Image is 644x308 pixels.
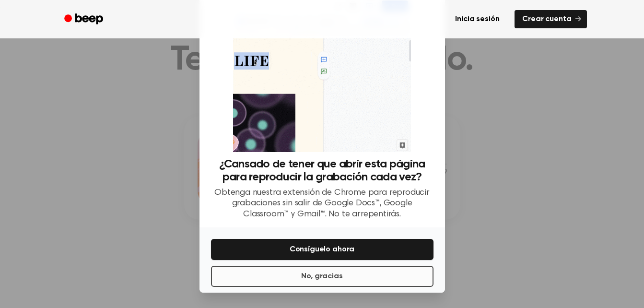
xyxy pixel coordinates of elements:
[515,10,586,28] a: Crear cuenta
[211,239,433,260] button: Consíguelo ahora
[211,266,433,287] button: No, gracias
[445,8,509,30] a: Inicia sesión
[211,188,433,220] p: Obtenga nuestra extensión de Chrome para reproducir grabaciones sin salir de Google Docs™, Google...
[522,14,571,24] font: Crear cuenta
[211,158,433,184] h3: ¿Cansado de tener que abrir esta página para reproducir la grabación cada vez?
[58,10,112,29] a: Pitido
